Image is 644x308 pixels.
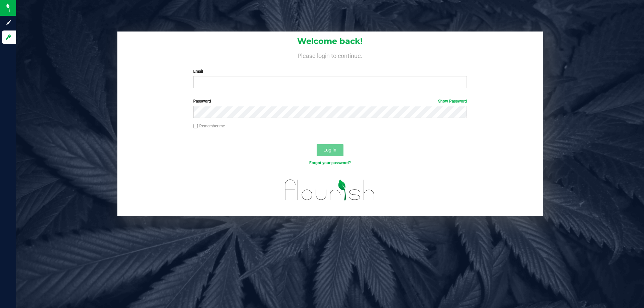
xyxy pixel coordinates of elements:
[117,37,543,46] h1: Welcome back!
[193,99,211,104] span: Password
[193,124,198,129] input: Remember me
[277,173,383,207] img: flourish_logo.svg
[309,161,351,165] a: Forgot your password?
[323,147,336,152] span: Log In
[5,19,12,26] inline-svg: Sign up
[438,99,467,104] a: Show Password
[193,68,467,74] label: Email
[5,34,12,41] inline-svg: Log in
[117,51,543,59] h4: Please login to continue.
[317,144,343,156] button: Log In
[193,123,225,129] label: Remember me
